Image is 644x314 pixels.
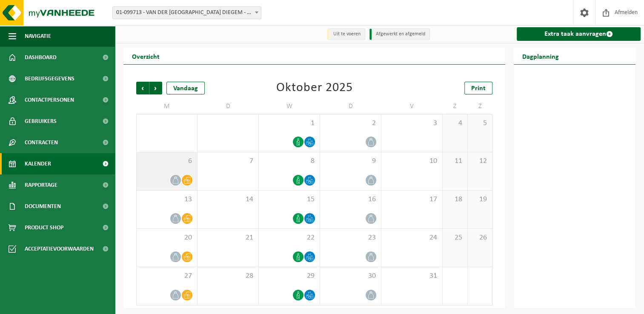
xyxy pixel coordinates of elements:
[263,157,315,166] span: 8
[320,99,381,114] td: D
[113,7,261,19] span: 01-099713 - VAN DER VALK HOTEL BRUSSEL AIRPORT DIEGEM - DIEGEM
[25,111,57,132] span: Gebruikers
[517,27,641,41] a: Extra taak aanvragen
[25,153,51,174] span: Kalender
[386,119,438,128] span: 3
[136,99,197,114] td: M
[324,233,377,243] span: 23
[25,47,57,68] span: Dashboard
[386,157,438,166] span: 10
[276,82,353,94] div: Oktober 2025
[447,157,463,166] span: 11
[324,271,377,281] span: 30
[25,132,58,153] span: Contracten
[141,195,193,204] span: 13
[472,195,488,204] span: 19
[263,119,315,128] span: 1
[386,271,438,281] span: 31
[25,89,74,111] span: Contactpersonen
[472,233,488,243] span: 26
[514,48,567,64] h2: Dagplanning
[136,82,149,94] span: Vorige
[259,99,320,114] td: W
[25,238,94,260] span: Acceptatievoorwaarden
[464,82,492,94] a: Print
[472,157,488,166] span: 12
[324,119,377,128] span: 2
[447,233,463,243] span: 25
[202,271,254,281] span: 28
[25,26,51,47] span: Navigatie
[141,157,193,166] span: 6
[25,196,61,217] span: Documenten
[123,48,168,64] h2: Overzicht
[471,85,486,92] span: Print
[468,99,493,114] td: Z
[166,82,205,94] div: Vandaag
[112,6,261,19] span: 01-099713 - VAN DER VALK HOTEL BRUSSEL AIRPORT DIEGEM - DIEGEM
[386,195,438,204] span: 17
[202,157,254,166] span: 7
[202,195,254,204] span: 14
[263,271,315,281] span: 29
[25,68,74,89] span: Bedrijfsgegevens
[381,99,443,114] td: V
[324,195,377,204] span: 16
[263,195,315,204] span: 15
[327,29,365,40] li: Uit te voeren
[25,174,57,196] span: Rapportage
[202,233,254,243] span: 21
[447,119,463,128] span: 4
[386,233,438,243] span: 24
[443,99,468,114] td: Z
[25,217,63,238] span: Product Shop
[263,233,315,243] span: 22
[149,82,162,94] span: Volgende
[369,29,430,40] li: Afgewerkt en afgemeld
[141,233,193,243] span: 20
[197,99,259,114] td: D
[447,195,463,204] span: 18
[324,157,377,166] span: 9
[472,119,488,128] span: 5
[141,271,193,281] span: 27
